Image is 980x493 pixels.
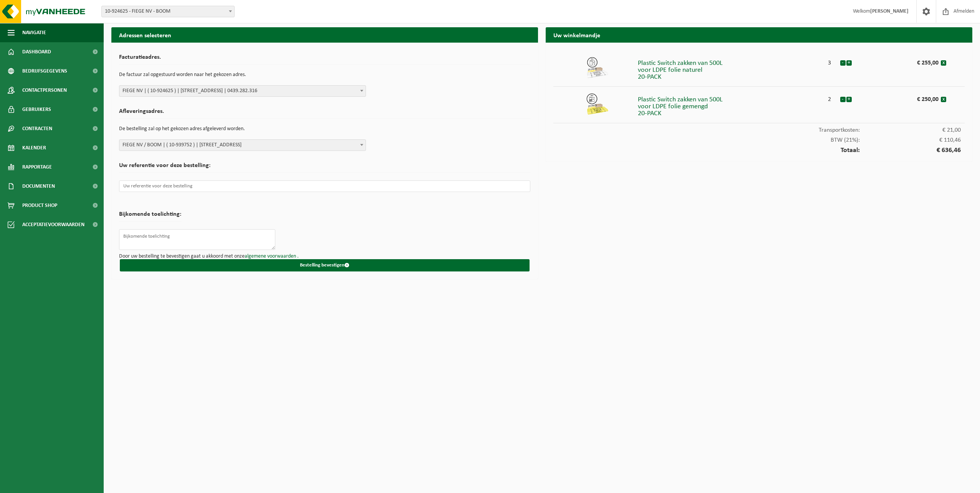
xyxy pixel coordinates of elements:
button: + [846,60,852,66]
img: 01-999961 [586,56,609,79]
h2: Uw referentie voor deze bestelling: [119,162,530,173]
span: FIEGE NV | ( 10-924625 ) | KLAMPOVENWEG 50 , 2850 BOOM | 0439.282.316 [119,86,366,96]
button: + [846,97,852,102]
div: Plastic Switch zakken van 500L voor LDPE folie gemengd 20-PACK [638,93,819,117]
span: 10-924625 - FIEGE NV - BOOM [101,6,235,17]
p: De bestelling zal op het gekozen adres afgeleverd worden. [119,122,530,136]
p: De factuur zal opgestuurd worden naar het gekozen adres. [119,68,530,81]
h2: Uw winkelmandje [546,27,972,42]
div: 3 [819,56,840,66]
h2: Facturatieadres. [119,54,530,65]
span: Dashboard [22,42,51,61]
span: Bedrijfsgegevens [22,61,67,81]
button: Bestelling bevestigen [120,259,530,271]
a: algemene voorwaarden . [245,253,299,259]
div: € 250,00 [880,93,941,103]
button: x [941,60,946,66]
p: Door uw bestelling te bevestigen gaat u akkoord met onze [119,254,530,259]
span: Contracten [22,119,52,138]
span: Documenten [22,177,55,196]
span: Product Shop [22,196,57,215]
span: € 636,46 [860,147,961,154]
div: Totaal: [553,143,965,154]
img: 01-999964 [586,93,609,116]
strong: [PERSON_NAME] [870,8,909,14]
button: - [840,60,846,66]
span: Navigatie [22,23,46,42]
span: Kalender [22,138,46,157]
h2: Bijkomende toelichting: [119,211,181,222]
span: Rapportage [22,157,52,177]
span: 10-924625 - FIEGE NV - BOOM [102,6,234,17]
span: € 110,46 [860,137,961,143]
button: - [840,97,846,102]
span: FIEGE NV / BOOM | ( 10-939752 ) | KLAMPOVENWEG 50, 2850 BOOM [119,139,366,151]
span: FIEGE NV / BOOM | ( 10-939752 ) | KLAMPOVENWEG 50, 2850 BOOM [119,140,366,151]
div: 2 [819,93,840,103]
div: € 255,00 [880,56,941,66]
div: BTW (21%): [553,133,965,143]
h2: Adressen selecteren [111,27,538,42]
span: Acceptatievoorwaarden [22,215,84,234]
div: Plastic Switch zakken van 500L voor LDPE folie naturel 20-PACK [638,56,819,81]
span: Contactpersonen [22,81,67,100]
input: Uw referentie voor deze bestelling [119,180,530,192]
button: x [941,97,946,102]
span: € 21,00 [860,127,961,133]
div: Transportkosten: [553,123,965,133]
h2: Afleveringsadres. [119,108,530,119]
span: Gebruikers [22,100,51,119]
